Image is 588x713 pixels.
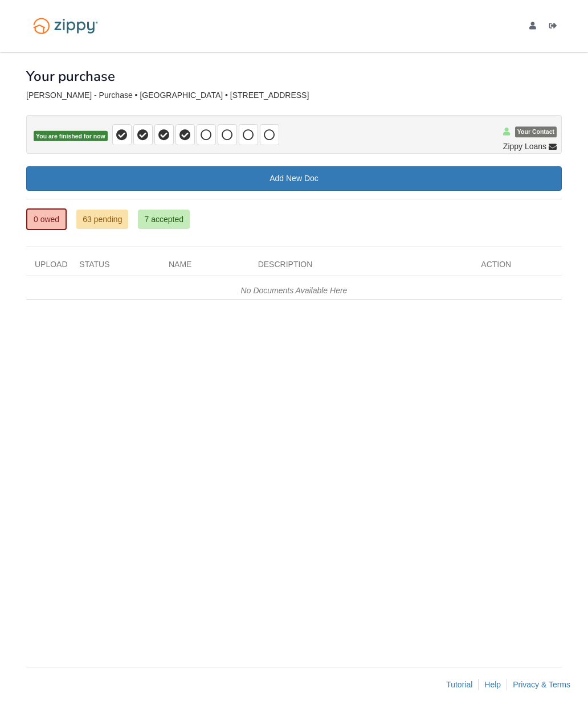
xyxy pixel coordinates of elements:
div: Name [160,259,250,276]
em: No Documents Available Here [241,286,348,295]
a: Tutorial [446,680,472,689]
span: Zippy Loans [503,141,546,152]
a: edit profile [529,22,541,33]
h1: Your purchase [26,69,115,84]
div: Upload [26,259,71,276]
span: You are finished for now [34,131,108,142]
div: Description [250,259,473,276]
div: Action [472,259,562,276]
a: Help [484,680,501,689]
a: Log out [549,22,562,33]
a: 7 accepted [138,210,190,229]
div: [PERSON_NAME] - Purchase • [GEOGRAPHIC_DATA] • [STREET_ADDRESS] [26,91,562,100]
a: Add New Doc [26,166,562,191]
span: Your Contact [515,127,557,138]
a: Privacy & Terms [513,680,570,689]
a: 0 owed [26,208,67,230]
div: Status [71,259,160,276]
img: Logo [26,13,105,39]
a: 63 pending [76,210,128,229]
